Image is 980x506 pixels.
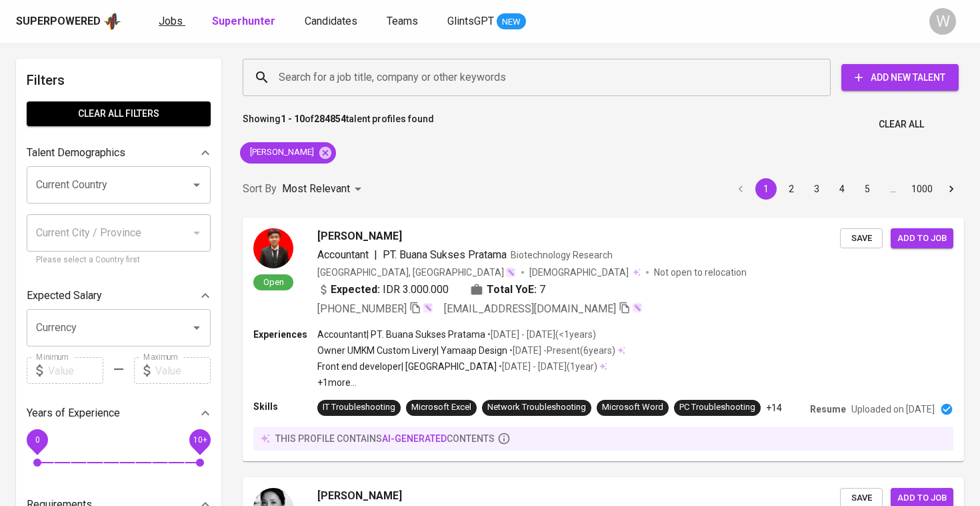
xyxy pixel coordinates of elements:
[487,282,537,298] b: Total YoE:
[27,282,211,309] div: Expected Salary
[907,178,937,200] button: Go to page 1000
[447,15,494,27] span: GlintsGPT
[305,15,357,27] span: Candidates
[444,302,616,315] span: [EMAIL_ADDRESS][DOMAIN_NAME]
[847,491,876,506] span: Save
[929,8,956,35] div: W
[317,266,516,279] div: [GEOGRAPHIC_DATA], [GEOGRAPHIC_DATA]
[317,344,507,357] p: Owner UMKM Custom Livery | Yamaap Design
[212,15,275,27] b: Superhunter
[159,15,183,27] span: Jobs
[411,401,471,414] div: Microsoft Excel
[317,488,402,504] span: [PERSON_NAME]
[212,13,278,30] a: Superhunter
[27,69,211,91] h6: Filters
[852,69,948,86] span: Add New Talent
[632,302,643,313] img: magic_wand.svg
[387,15,418,27] span: Teams
[317,248,369,261] span: Accountant
[243,218,964,461] a: Open[PERSON_NAME]Accountant|PT. Buana Sukses PratamaBiotechnology Research[GEOGRAPHIC_DATA], [GEO...
[36,254,201,267] p: Please select a Country first
[37,105,200,122] span: Clear All filters
[27,405,120,421] p: Years of Experience
[654,266,747,279] p: Not open to relocation
[35,435,39,445] span: 0
[317,302,407,315] span: [PHONE_NUMBER]
[755,178,777,200] button: page 1
[851,403,935,416] p: Uploaded on [DATE]
[511,250,613,260] span: Biotechnology Research
[679,401,755,414] div: PC Troubleshooting
[253,400,317,413] p: Skills
[897,231,947,246] span: Add to job
[331,282,380,298] b: Expected:
[497,15,526,29] span: NEW
[193,435,207,445] span: 10+
[281,113,305,124] b: 1 - 10
[27,140,211,166] div: Talent Demographics
[602,401,663,414] div: Microsoft Word
[253,328,317,341] p: Experiences
[314,113,346,124] b: 284854
[539,282,545,298] span: 7
[382,433,447,444] span: AI-generated
[27,400,211,427] div: Years of Experience
[275,432,495,445] p: this profile contains contents
[897,491,947,506] span: Add to job
[766,401,782,415] p: +14
[317,376,625,389] p: +1 more ...
[879,116,924,133] span: Clear All
[387,13,421,30] a: Teams
[27,101,211,126] button: Clear All filters
[781,178,802,200] button: Go to page 2
[423,302,433,313] img: magic_wand.svg
[305,13,360,30] a: Candidates
[810,403,846,416] p: Resume
[282,181,350,197] p: Most Relevant
[941,178,962,200] button: Go to next page
[323,401,395,414] div: IT Troubleshooting
[487,401,586,414] div: Network Troubleshooting
[48,357,103,384] input: Value
[27,145,125,161] p: Talent Demographics
[317,228,402,244] span: [PERSON_NAME]
[27,288,102,304] p: Expected Salary
[16,14,101,29] div: Superpowered
[447,13,526,30] a: GlintsGPT NEW
[847,231,876,246] span: Save
[497,360,597,373] p: • [DATE] - [DATE] ( 1 year )
[243,112,434,137] p: Showing of talent profiles found
[806,178,827,200] button: Go to page 3
[155,357,211,384] input: Value
[187,176,206,194] button: Open
[317,328,485,341] p: Accountant | PT. Buana Sukses Pratama
[240,146,322,159] span: [PERSON_NAME]
[159,13,185,30] a: Jobs
[16,11,121,31] a: Superpoweredapp logo
[841,64,959,91] button: Add New Talent
[728,178,964,200] nav: pagination navigation
[507,344,615,357] p: • [DATE] - Present ( 6 years )
[282,177,366,202] div: Most Relevant
[505,267,516,278] img: magic_wand.svg
[187,318,206,337] button: Open
[840,228,883,249] button: Save
[857,178,878,200] button: Go to page 5
[831,178,853,200] button: Go to page 4
[243,181,277,197] p: Sort By
[882,182,903,196] div: …
[374,247,377,263] span: |
[873,112,929,137] button: Clear All
[240,142,336,164] div: [PERSON_NAME]
[383,248,507,261] span: PT. Buana Sukses Pratama
[891,228,953,249] button: Add to job
[103,11,121,31] img: app logo
[529,266,631,279] span: [DEMOGRAPHIC_DATA]
[253,228,293,268] img: fcb660abe49a065e82dba6fa09e6cf83.png
[258,276,289,288] span: Open
[317,360,497,373] p: Front end developer | [GEOGRAPHIC_DATA]
[485,328,596,341] p: • [DATE] - [DATE] ( <1 years )
[317,282,449,298] div: IDR 3.000.000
